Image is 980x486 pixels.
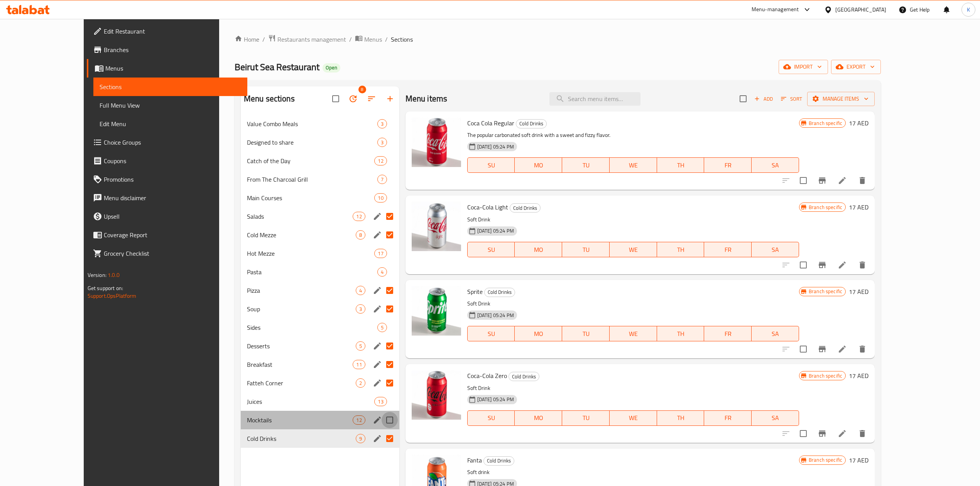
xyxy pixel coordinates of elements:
div: Breakfast11edit [241,355,399,374]
span: Sort [781,94,802,103]
span: Branch specific [806,456,845,464]
span: Coupons [104,156,241,165]
div: items [356,378,365,388]
span: Promotions [104,175,241,184]
span: TH [660,244,701,255]
span: TH [660,160,701,171]
div: Cold Drinks [484,288,515,297]
button: Branch-specific-item [813,424,831,443]
span: 17 [375,250,386,257]
span: Coverage Report [104,230,241,240]
span: Pizza [247,286,356,295]
button: delete [853,171,872,190]
span: [DATE] 05:24 PM [474,227,517,235]
span: 2 [356,380,365,387]
a: Full Menu View [93,96,247,115]
span: TU [565,244,607,255]
span: Cold Drinks [485,288,515,297]
button: import [779,60,828,74]
span: Cold Drinks [484,456,514,465]
a: Branches [87,40,247,59]
button: edit [372,377,383,389]
div: Salads12edit [241,207,399,226]
span: Branch specific [806,120,845,127]
span: Value Combo Meals [247,119,377,128]
p: Soft drink [467,467,799,477]
div: Soup3edit [241,300,399,318]
a: Sections [93,78,247,96]
nav: breadcrumb [235,34,881,44]
div: Cold Drinks9edit [241,429,399,448]
span: Coca-Cola Zero [467,370,507,381]
span: MO [518,244,559,255]
span: FR [707,328,749,339]
span: Branches [104,45,241,54]
span: [DATE] 05:24 PM [474,143,517,150]
span: Main Courses [247,193,375,202]
span: Beirut Sea Restaurant [235,58,319,76]
button: delete [853,340,872,358]
span: Branch specific [806,288,845,295]
p: Soft Drink [467,215,799,224]
div: Cold Drinks [516,119,547,128]
span: From The Charcoal Grill [247,175,377,184]
div: Pasta4 [241,263,399,281]
span: Salads [247,212,353,221]
span: 3 [356,305,365,313]
div: Designed to share3 [241,133,399,152]
a: Promotions [87,170,247,189]
div: Main Courses10 [241,189,399,207]
p: The popular carbonated soft drink with a sweet and fizzy flavor. [467,130,799,140]
span: SU [471,412,512,424]
div: [GEOGRAPHIC_DATA] [835,5,886,14]
h6: 17 AED [849,202,868,213]
span: Select to update [795,425,811,442]
span: 4 [356,287,365,294]
span: WE [613,160,654,171]
span: Cold Drinks [510,204,540,213]
span: Grocery Checklist [104,249,241,258]
span: 3 [378,120,387,128]
span: Menus [105,64,241,73]
button: SU [467,410,515,426]
h6: 17 AED [849,370,868,381]
button: Manage items [807,92,875,106]
nav: Menu sections [241,111,399,451]
span: Open [323,64,340,71]
span: TH [660,328,701,339]
button: edit [372,433,383,444]
a: Grocery Checklist [87,244,247,263]
button: TU [562,326,610,341]
a: Choice Groups [87,133,247,152]
a: Coupons [87,152,247,170]
span: Cold Drinks [509,372,539,381]
button: export [831,60,881,74]
div: items [353,415,365,425]
span: WE [613,328,654,339]
input: search [549,92,640,106]
span: import [785,62,822,72]
span: SU [471,244,512,255]
span: Sections [391,35,413,44]
span: 7 [378,176,387,183]
span: 4 [378,268,387,276]
span: MO [518,412,559,424]
span: Desserts [247,341,356,351]
button: SU [467,326,515,341]
button: TU [562,157,610,173]
a: Coverage Report [87,226,247,244]
div: Mocktails12edit [241,411,399,429]
span: Juices [247,397,375,406]
button: TU [562,242,610,257]
div: items [356,230,365,240]
img: Sprite [412,286,461,336]
button: Branch-specific-item [813,171,831,190]
a: Edit Menu [93,115,247,133]
button: Sort [779,93,804,105]
span: FR [707,244,749,255]
div: Pizza4edit [241,281,399,300]
span: Restaurants management [277,35,346,44]
span: 11 [353,361,365,368]
div: Fatteh Corner2edit [241,374,399,392]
